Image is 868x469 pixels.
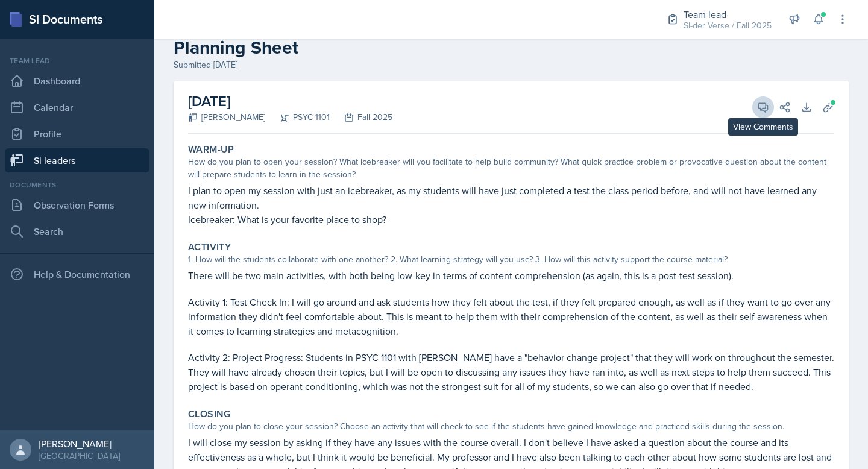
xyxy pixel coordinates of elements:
div: Team lead [684,7,772,22]
a: Profile [5,122,149,146]
div: Help & Documentation [5,262,149,286]
div: Fall 2025 [330,111,392,124]
h2: Planning Sheet [174,37,849,58]
button: View Comments [752,96,774,118]
p: There will be two main activities, with both being low-key in terms of content comprehension (as ... [188,268,834,283]
a: Observation Forms [5,193,149,217]
label: Closing [188,408,231,420]
a: Calendar [5,95,149,119]
a: Si leaders [5,148,149,172]
p: I plan to open my session with just an icebreaker, as my students will have just completed a test... [188,183,834,212]
h2: [DATE] [188,90,392,112]
div: Team lead [5,55,149,66]
div: SI-der Verse / Fall 2025 [684,19,772,32]
a: Dashboard [5,69,149,93]
div: Documents [5,180,149,190]
p: Activity 2: Project Progress: Students in PSYC 1101 with [PERSON_NAME] have a "behavior change pr... [188,350,834,394]
div: [PERSON_NAME] [188,111,265,124]
div: How do you plan to open your session? What icebreaker will you facilitate to help build community... [188,156,834,181]
p: Icebreaker: What is your favorite place to shop? [188,212,834,227]
div: PSYC 1101 [265,111,330,124]
div: [GEOGRAPHIC_DATA] [39,450,120,462]
div: How do you plan to close your session? Choose an activity that will check to see if the students ... [188,420,834,433]
label: Activity [188,241,231,253]
div: 1. How will the students collaborate with one another? 2. What learning strategy will you use? 3.... [188,253,834,266]
div: Submitted [DATE] [174,58,849,71]
p: Activity 1: Test Check In: I will go around and ask students how they felt about the test, if the... [188,295,834,338]
a: Search [5,219,149,244]
label: Warm-Up [188,143,234,156]
div: [PERSON_NAME] [39,438,120,450]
